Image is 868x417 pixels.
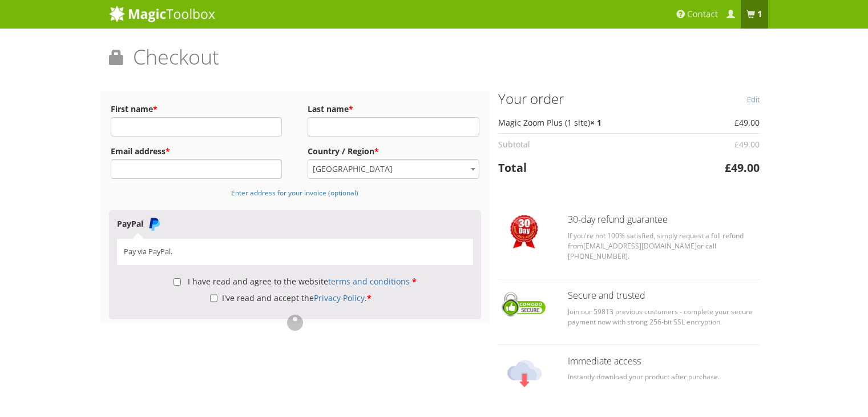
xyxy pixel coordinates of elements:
bdi: 49.00 [725,160,760,175]
label: Country / Region [308,143,479,159]
h3: Secure and trusted [568,291,760,301]
a: Edit [747,91,760,107]
img: Checkout [507,356,542,391]
abbr: required [367,292,372,303]
p: Instantly download your product after purchase. [568,372,760,382]
span: Pakistan [308,160,479,178]
abbr: required [374,146,379,157]
label: I've read and accept the . [210,292,372,303]
span: Country / Region [308,159,479,179]
input: I've read and accept thePrivacy Policy.* [210,288,217,308]
p: Join our 59813 previous customers - complete your secure payment now with strong 256-bit SSL encr... [568,307,760,327]
abbr: required [165,146,170,157]
a: Enter address for your invoice (optional) [231,187,358,198]
td: Magic Zoom Plus (1 site) [498,112,688,133]
p: If you're not 100% satisfied, simply request a full refund from or call [PHONE_NUMBER]. [568,231,760,262]
h1: Checkout [109,46,760,77]
img: MagicToolbox.com - Image tools for your website [109,5,215,22]
a: terms and conditions [328,276,410,287]
b: 1 [757,9,762,20]
strong: × 1 [590,117,601,128]
h3: Immediate access [568,356,760,367]
abbr: required [349,103,353,114]
span: £ [734,139,739,150]
th: Subtotal [498,133,688,155]
th: Total [498,155,688,181]
a: Privacy Policy [314,292,365,303]
img: PayPal [147,217,161,231]
span: £ [734,117,739,128]
h3: 30-day refund guarantee [568,215,760,225]
label: First name [111,101,282,117]
small: Enter address for your invoice (optional) [231,188,358,197]
span: Contact [687,9,718,20]
label: PayPal [117,218,161,229]
input: I have read and agree to the websiteterms and conditions * [173,278,181,286]
img: Checkout [510,215,538,248]
img: Checkout [498,291,551,318]
label: Last name [308,101,479,117]
span: I have read and agree to the website [188,276,410,287]
h3: Your order [498,91,760,106]
label: Email address [111,143,282,159]
a: [EMAIL_ADDRESS][DOMAIN_NAME] [583,241,697,251]
abbr: required [412,276,417,287]
p: Pay via PayPal. [124,246,466,257]
span: £ [725,160,731,175]
bdi: 49.00 [734,139,760,150]
bdi: 49.00 [734,117,760,128]
abbr: required [153,103,158,114]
